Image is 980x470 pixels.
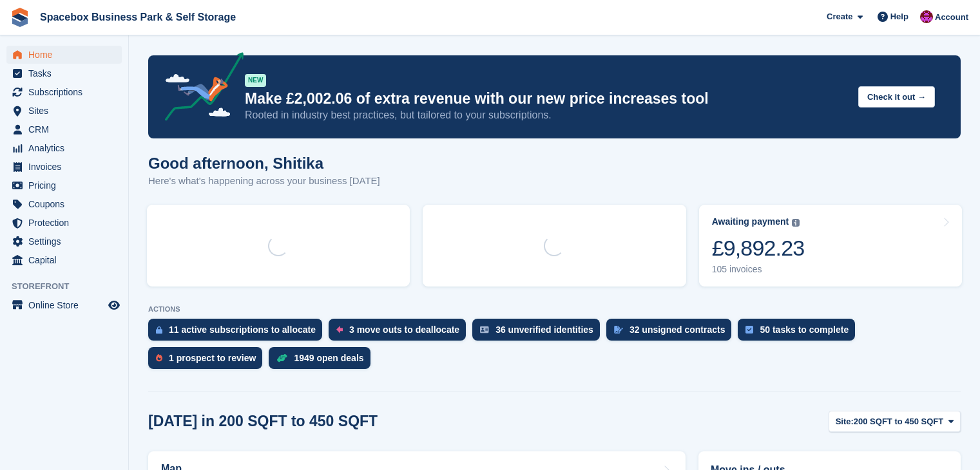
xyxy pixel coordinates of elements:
[712,264,805,275] div: 105 invoices
[6,158,122,176] a: menu
[169,324,316,335] div: 11 active subscriptions to allocate
[836,415,854,428] span: Site:
[6,251,122,269] a: menu
[35,6,241,28] a: Spacebox Business Park & Self Storage
[745,326,753,334] img: task-75834270c22a3079a89374b754ae025e5fb1db73e45f91037f5363f120a921f8.svg
[6,64,122,82] a: menu
[336,326,343,334] img: move_outs_to_deallocate_icon-f764333ba52eb49d3ac5e1228854f67142a1ed5810a6f6cc68b1a99e826820c5.svg
[6,102,122,120] a: menu
[106,297,122,313] a: Preview store
[6,214,122,232] a: menu
[28,251,106,269] span: Capital
[148,305,961,314] p: ACTIONS
[245,89,848,108] p: Make £2,002.06 of extra revenue with our new price increases tool
[28,176,106,194] span: Pricing
[294,353,363,363] div: 1949 open deals
[28,64,106,82] span: Tasks
[349,324,459,335] div: 3 move outs to deallocate
[792,219,800,227] img: icon-info-grey-7440780725fd019a000dd9b08b2336e03edf1995a4989e88bcd33f0948082b44.svg
[10,8,30,27] img: stora-icon-8386f47178a22dfd0bd8f6a31ec36ba5ce8667c1dd55bd0f319d3a0aa187defe.svg
[614,326,623,334] img: contract_signature_icon-13c848040528278c33f63329250d36e43548de30e8caae1d1a13099fd9432cc5.svg
[329,319,472,347] a: 3 move outs to deallocate
[28,296,106,314] span: Online Store
[6,120,122,138] a: menu
[28,139,106,157] span: Analytics
[28,46,106,64] span: Home
[6,296,122,314] a: menu
[480,326,489,334] img: verify_identity-adf6edd0f0f0b5bbfe63781bf79b02c33cf7c696d77639b501bdc392416b5a36.svg
[148,347,269,375] a: 1 prospect to review
[245,108,848,122] p: Rooted in industry best practices, but tailored to your subscriptions.
[148,155,380,172] h1: Good afternoon, Shitika
[148,174,380,189] p: Here's what's happening across your business [DATE]
[854,415,943,428] span: 200 SQFT to 450 SQFT
[156,354,162,362] img: prospect-51fa495bee0391a8d652442698ab0144808aea92771e9ea1ae160a38d050c398.svg
[28,102,106,120] span: Sites
[712,235,805,261] div: £9,892.23
[148,413,378,430] h2: [DATE] in 200 SQFT to 450 SQFT
[472,319,606,347] a: 36 unverified identities
[890,10,908,23] span: Help
[935,11,968,24] span: Account
[276,353,287,362] img: deal-1b604bf984904fb50ccaf53a9ad4b4a5d6e5aea283cecdc64d6e3604feb123c2.svg
[738,319,861,347] a: 50 tasks to complete
[6,46,122,64] a: menu
[629,324,725,335] div: 32 unsigned contracts
[28,83,106,101] span: Subscriptions
[858,86,935,108] button: Check it out →
[28,214,106,232] span: Protection
[827,10,852,23] span: Create
[699,205,962,287] a: Awaiting payment £9,892.23 105 invoices
[269,347,376,375] a: 1949 open deals
[712,216,789,227] div: Awaiting payment
[148,319,329,347] a: 11 active subscriptions to allocate
[156,326,162,334] img: active_subscription_to_allocate_icon-d502201f5373d7db506a760aba3b589e785aa758c864c3986d89f69b8ff3...
[606,319,738,347] a: 32 unsigned contracts
[6,195,122,213] a: menu
[28,232,106,250] span: Settings
[169,353,256,363] div: 1 prospect to review
[920,10,933,23] img: Shitika Balanath
[6,232,122,250] a: menu
[6,83,122,101] a: menu
[760,324,849,335] div: 50 tasks to complete
[28,195,106,213] span: Coupons
[28,120,106,138] span: CRM
[6,139,122,157] a: menu
[829,411,961,432] button: Site: 200 SQFT to 450 SQFT
[495,324,593,335] div: 36 unverified identities
[154,52,244,126] img: price-adjustments-announcement-icon-8257ccfd72463d97f412b2fc003d46551f7dbcb40ab6d574587a9cd5c0d94...
[12,280,128,293] span: Storefront
[28,158,106,176] span: Invoices
[6,176,122,194] a: menu
[245,74,266,87] div: NEW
